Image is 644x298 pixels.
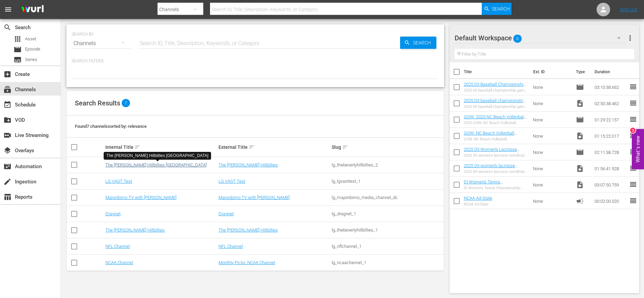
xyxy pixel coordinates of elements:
[482,3,512,15] button: Search
[576,116,584,124] span: Episode
[25,46,40,53] span: Episode
[576,148,584,156] span: Episode
[219,195,290,200] a: Majordomo TV with [PERSON_NAME]
[592,79,629,95] td: 03:10:38.662
[105,195,176,200] a: Majordomo TV with [PERSON_NAME]
[592,128,629,144] td: 01:15:22.017
[464,98,525,113] a: 2025 DII baseball championship game 1: Central [US_STATE] vs. Tampa full replay
[530,95,573,112] td: None
[530,79,573,95] td: None
[106,153,208,159] div: The [PERSON_NAME] Hillbillies [GEOGRAPHIC_DATA]
[75,99,120,107] span: Search Results
[629,99,637,107] span: reorder
[332,244,443,249] div: lg_nflchannel_1
[464,179,522,195] a: DI Women's Tennis Championship: [US_STATE] vs. [US_STATE] A&M
[332,179,443,184] div: lg_lgvasttest_1
[14,56,22,64] span: Series
[219,179,245,184] a: LG VAST Test
[105,143,216,151] div: Internal Title
[16,2,49,18] img: ans4CAIJ8jUAAAAAAAAAAAAAAAAAAAAAAAAgQb4GAAAAAAAAAAAAAAAAAAAAAAAAJMjXAAAAAAAAAAAAAAAAAAAAAAAAgAT5G...
[332,260,443,265] div: lg_ncaachannel_1
[14,35,22,43] span: Asset
[72,34,131,53] div: Channels
[530,144,573,160] td: None
[332,195,443,200] div: lg_majordomo_media_channel_dc
[4,5,12,14] span: menu
[249,144,255,150] span: sort
[122,99,130,107] span: 7
[3,85,12,94] span: Channels
[75,124,147,129] span: Found 7 channels sorted by: relevance
[332,227,443,233] div: lg_thebeverlyhillbillies_1
[464,137,527,141] div: GOW: NC Beach Volleyball Championship: TCU vs. LMU
[3,146,12,155] span: Overlays
[219,211,234,216] a: Dragnet
[3,193,12,201] span: Reports
[530,177,573,193] td: None
[629,115,637,123] span: reorder
[3,23,12,32] span: Search
[464,88,527,93] div: 2025 DII baseball championship game 1: Central [US_STATE] vs. Tampa full replay
[464,104,527,109] div: 2025 DII baseball championship game 1: Central [US_STATE] vs. Tampa full replay
[530,128,573,144] td: None
[530,193,573,209] td: None
[219,227,278,233] a: The [PERSON_NAME] Hillbillies
[464,202,492,206] div: NCAA Ad-Slate
[3,162,12,171] span: Automation
[592,144,629,160] td: 02:11:38.728
[3,131,12,139] span: Live Streaming
[529,62,572,81] th: Ext. ID
[592,193,629,209] td: 00:02:00.020
[332,143,443,151] div: Slug
[14,45,22,54] span: Episode
[3,178,12,186] span: Ingestion
[219,244,243,249] a: NFL Channel
[629,148,637,156] span: reorder
[632,129,644,169] button: Open Feedback Widget
[590,62,631,81] th: Duration
[576,164,584,173] span: Video
[105,227,165,233] a: The [PERSON_NAME] Hillbillies
[592,112,629,128] td: 01:29:22.157
[332,211,443,216] div: lg_dragnet_1
[629,83,637,91] span: reorder
[629,164,637,172] span: reorder
[576,99,584,107] span: Video
[25,56,37,63] span: Series
[592,95,629,112] td: 02:50:38.462
[219,260,275,265] a: Monthly Picks: NCAA Channel
[629,132,637,140] span: reorder
[134,144,141,150] span: sort
[592,177,629,193] td: 03:07:50.759
[410,37,436,49] span: Search
[530,112,573,128] td: None
[105,260,133,265] a: NCAA Channel
[219,162,278,167] a: The [PERSON_NAME] Hillbillies
[630,127,636,133] div: 3
[620,7,638,12] a: Sign Out
[219,143,330,151] div: External Title
[629,180,637,188] span: reorder
[464,153,527,158] div: 2025 DII women's lacrosse semifinal: UIndy vs. Tampa full replay
[464,82,526,97] a: 2025 DII Baseball Championship Game 1: Central [US_STATE] vs. [GEOGRAPHIC_DATA]
[572,62,590,81] th: Type
[592,160,629,177] td: 01:56:41.928
[455,28,627,47] div: Default Workspace
[332,162,443,167] div: lg_thebeverlyhillbillies_2
[464,62,529,81] th: Title
[105,162,207,167] a: The [PERSON_NAME] Hillbillies [GEOGRAPHIC_DATA]
[626,34,634,42] span: more_vert
[464,121,527,125] div: 2025 GOW: NC Beach Volleyball Championship: TCU vs. LMU
[576,181,584,189] span: Video
[530,160,573,177] td: None
[492,3,510,15] span: Search
[626,30,634,46] button: more_vert
[576,132,584,140] span: Video
[25,36,36,42] span: Asset
[576,83,584,91] span: Episode
[3,116,12,124] span: VOD
[464,114,526,124] a: GOW: 2025 NC Beach Volleyball Championship: TCU vs. LMU
[464,170,527,174] div: 2025 DII women's lacrosse semifinal: UIndy vs. Tampa full replay
[513,32,522,46] span: 8
[464,196,492,201] a: NCAA Ad-Slate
